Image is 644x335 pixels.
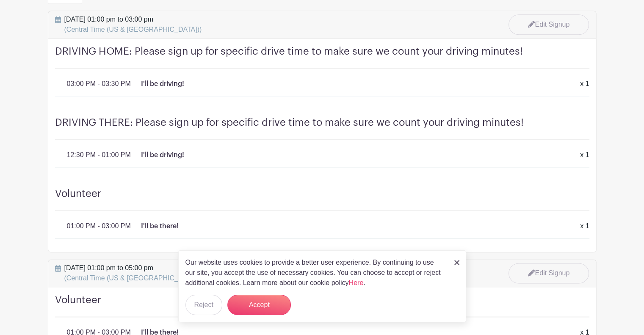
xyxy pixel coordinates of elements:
p: 12:30 PM - 01:00 PM [67,150,131,160]
p: I'll be driving! [141,150,184,160]
p: 03:00 PM - 03:30 PM [67,79,131,89]
span: (Central Time (US & [GEOGRAPHIC_DATA])) [64,274,202,282]
p: I'll be there! [141,221,179,231]
a: Edit Signup [509,263,589,283]
h4: Volunteer [55,294,589,317]
div: x 1 [575,221,594,231]
img: close_button-5f87c8562297e5c2d7936805f587ecaba9071eb48480494691a3f1689db116b3.svg [454,260,459,265]
div: x 1 [575,150,594,160]
h4: Volunteer [55,188,589,211]
span: (Central Time (US & [GEOGRAPHIC_DATA])) [64,26,202,33]
p: I'll be driving! [141,79,184,89]
button: Accept [227,295,291,315]
span: [DATE] 01:00 pm to 05:00 pm [64,263,202,283]
p: 01:00 PM - 03:00 PM [67,221,131,231]
div: x 1 [575,79,594,89]
button: Reject [185,295,222,315]
h4: DRIVING THERE: Please sign up for specific drive time to make sure we count your driving minutes! [55,116,589,140]
span: [DATE] 01:00 pm to 03:00 pm [64,14,202,35]
a: Here [349,279,364,286]
h4: DRIVING HOME: Please sign up for specific drive time to make sure we count your driving minutes! [55,45,589,69]
a: Edit Signup [509,14,589,35]
p: Our website uses cookies to provide a better user experience. By continuing to use our site, you ... [185,257,445,288]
